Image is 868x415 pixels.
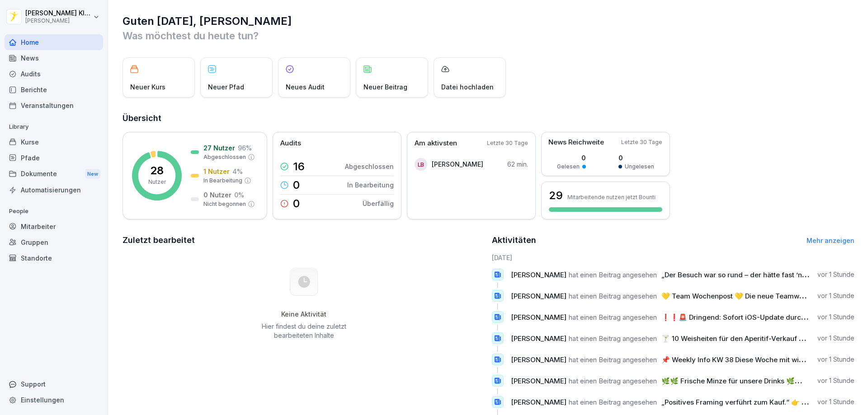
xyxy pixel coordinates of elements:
h6: [DATE] [492,253,855,262]
h2: Zuletzt bearbeitet [123,234,486,247]
p: Abgeschlossen [203,153,246,161]
p: [PERSON_NAME] Kldiashvili [25,9,91,17]
h5: Keine Aktivität [258,310,349,318]
h2: Aktivitäten [492,234,536,247]
p: Letzte 30 Tage [487,139,528,147]
a: Mehr anzeigen [807,237,854,244]
span: [PERSON_NAME] [511,377,566,385]
p: Überfällig [363,199,394,208]
a: Gruppen [5,234,103,250]
a: Standorte [5,250,103,266]
p: 16 [293,161,305,172]
p: 0 [293,198,300,209]
p: vor 1 Stunde [817,291,854,300]
a: News [5,50,103,66]
span: [PERSON_NAME] [511,270,566,279]
p: 0 [293,180,300,191]
p: 28 [150,165,164,176]
p: vor 1 Stunde [817,376,854,385]
p: Library [5,120,103,134]
p: People [5,204,103,219]
p: Letzte 30 Tage [621,138,662,146]
p: 96 % [238,143,252,153]
p: vor 1 Stunde [817,270,854,279]
span: hat einen Beitrag angesehen [569,270,657,279]
p: vor 1 Stunde [817,334,854,343]
a: Veranstaltungen [5,98,103,113]
p: Ungelesen [625,163,654,171]
a: Einstellungen [5,392,103,408]
p: 0 % [234,190,244,200]
span: [PERSON_NAME] [511,398,566,406]
span: 💛 Team Wochenpost 💛 Die neue Teamwochenpost ist da! [661,292,855,300]
p: [PERSON_NAME] [25,18,91,24]
p: [PERSON_NAME] [432,159,483,169]
p: News Reichweite [548,137,604,148]
p: Neuer Pfad [208,82,244,92]
a: Automatisierungen [5,182,103,198]
a: DokumenteNew [5,166,103,182]
p: 27 Nutzer [203,143,235,153]
p: 62 min. [507,159,528,169]
h1: Guten [DATE], [PERSON_NAME] [123,14,854,28]
div: New [85,169,100,179]
p: Nutzer [148,178,166,186]
p: Gelesen [557,163,580,171]
p: 1 Nutzer [203,167,230,176]
p: vor 1 Stunde [817,355,854,364]
span: hat einen Beitrag angesehen [569,377,657,385]
div: Dokumente [5,166,103,182]
div: LB [415,158,427,171]
span: [PERSON_NAME] [511,313,566,322]
p: Datei hochladen [441,82,494,92]
p: Audits [280,138,301,149]
p: Neues Audit [286,82,325,92]
span: [PERSON_NAME] [511,334,566,343]
p: In Bearbeitung [347,180,394,190]
p: Am aktivsten [415,138,457,149]
p: In Bearbeitung [203,177,242,185]
span: [PERSON_NAME] [511,355,566,364]
p: 0 Nutzer [203,190,231,200]
a: Mitarbeiter [5,219,103,234]
p: Nicht begonnen [203,200,246,208]
h3: 29 [549,188,563,203]
p: Hier findest du deine zuletzt bearbeiteten Inhalte [258,322,349,340]
p: Mitarbeitende nutzen jetzt Bounti [567,194,656,201]
p: Neuer Beitrag [363,82,407,92]
p: Abgeschlossen [345,162,394,171]
p: 4 % [232,167,243,176]
p: Was möchtest du heute tun? [123,28,854,43]
p: 0 [618,153,654,163]
h2: Übersicht [123,112,854,125]
a: Audits [5,66,103,82]
span: hat einen Beitrag angesehen [569,334,657,343]
p: 0 [557,153,586,163]
a: Kurse [5,134,103,150]
a: Home [5,34,103,50]
p: Neuer Kurs [130,82,165,92]
a: Berichte [5,82,103,98]
span: hat einen Beitrag angesehen [569,313,657,322]
span: [PERSON_NAME] [511,292,566,300]
span: hat einen Beitrag angesehen [569,398,657,406]
span: hat einen Beitrag angesehen [569,355,657,364]
p: vor 1 Stunde [817,397,854,406]
p: vor 1 Stunde [817,312,854,322]
a: Pfade [5,150,103,166]
span: hat einen Beitrag angesehen [569,292,657,300]
div: Support [5,376,103,392]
